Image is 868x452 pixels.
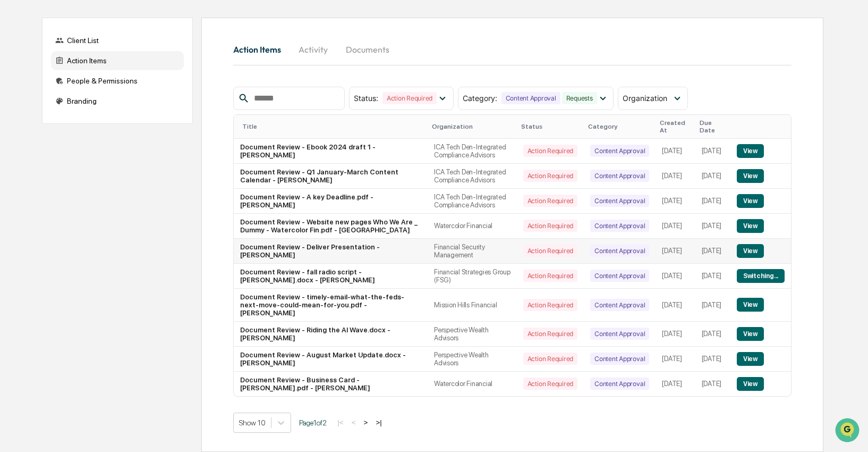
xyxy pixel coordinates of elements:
td: Document Review - fall radio script - [PERSON_NAME].docx - [PERSON_NAME] [234,264,428,289]
td: [DATE] [656,239,695,264]
td: Document Review - Riding the AI Wave.docx - [PERSON_NAME] [234,322,428,347]
span: Organization [623,94,667,103]
div: Content Approval [590,145,649,157]
button: View [737,144,764,158]
div: Status [521,123,580,130]
button: > [361,418,371,427]
button: Documents [337,37,398,62]
td: [DATE] [656,372,695,396]
div: Action Required [523,299,577,311]
div: 🖐️ [11,135,19,144]
button: View [737,327,764,341]
td: [DATE] [656,347,695,372]
td: Document Review - Business Card - [PERSON_NAME].pdf - [PERSON_NAME] [234,372,428,396]
div: Action Required [523,170,577,182]
button: Action Items [233,37,290,62]
td: [DATE] [695,239,730,264]
button: >| [372,418,385,427]
td: [DATE] [695,214,730,239]
div: Content Approval [501,92,560,104]
div: Content Approval [590,328,649,340]
td: Perspective Wealth Advisors [428,322,516,347]
button: Start new chat [181,85,193,97]
div: Action Required [523,378,577,390]
td: Document Review - Website new pages Who We Are _ Dummy - Watercolor Fin.pdf - [GEOGRAPHIC_DATA] [234,214,428,239]
div: Content Approval [590,220,649,232]
td: [DATE] [695,347,730,372]
div: Content Approval [590,170,649,182]
div: activity tabs [233,37,792,62]
div: Content Approval [590,245,649,257]
div: Content Approval [590,299,649,311]
span: Preclearance [21,134,69,145]
td: Financial Strategies Group (FSG) [428,264,516,289]
span: Category : [463,94,497,103]
div: Action Items [51,51,184,70]
td: [DATE] [656,164,695,189]
div: Due Date [700,119,726,134]
button: |< [335,418,347,427]
td: Document Review - Deliver Presentation - [PERSON_NAME] [234,239,428,264]
div: Action Required [523,353,577,365]
div: 🔎 [11,155,19,164]
div: Content Approval [590,353,649,365]
a: Powered byPylon [75,180,129,188]
td: Document Review - Q1 January-March Content Calendar - [PERSON_NAME] [234,164,428,189]
button: View [737,169,764,183]
td: [DATE] [695,322,730,347]
td: [DATE] [656,322,695,347]
div: Action Required [523,270,577,282]
div: Title [242,123,424,130]
td: Mission Hills Financial [428,289,516,322]
div: Content Approval [590,378,649,390]
td: Financial Security Management [428,239,516,264]
td: [DATE] [656,289,695,322]
div: Action Required [523,245,577,257]
span: Status : [354,94,378,103]
button: View [737,219,764,233]
td: [DATE] [695,264,730,289]
button: Activity [290,37,337,62]
div: 🗄️ [77,135,86,144]
div: Branding [51,91,184,111]
a: 🔎Data Lookup [6,150,71,169]
div: Content Approval [590,195,649,207]
div: Client List [51,31,184,50]
td: [DATE] [695,189,730,214]
div: Start new chat [36,81,174,92]
div: Action Required [523,328,577,340]
span: Data Lookup [21,154,67,165]
img: 1746055101610-c473b297-6a78-478c-a979-82029cc54cd1 [11,81,30,101]
td: [DATE] [695,139,730,164]
span: Attestations [88,134,132,145]
td: [DATE] [656,214,695,239]
td: Document Review - August Market Update.docx - [PERSON_NAME] [234,347,428,372]
div: Action Required [523,195,577,207]
div: People & Permissions [51,71,184,90]
td: ICA Tech Den-Integrated Compliance Advisors [428,164,516,189]
td: Watercolor Financial [428,372,516,396]
td: Document Review - A key Deadline.pdf - [PERSON_NAME] [234,189,428,214]
td: Watercolor Financial [428,214,516,239]
button: < [348,418,359,427]
button: View [737,298,764,312]
div: Action Required [382,92,437,104]
span: Pylon [106,180,129,188]
div: We're available if you need us! [36,92,134,101]
td: [DATE] [656,139,695,164]
button: View [737,352,764,366]
button: View [737,377,764,391]
button: View [737,194,764,208]
td: [DATE] [656,264,695,289]
div: Action Required [523,145,577,157]
span: Page 1 of 2 [299,418,327,427]
button: Switching... [737,269,785,283]
td: Document Review - Ebook 2024 draft 1 - [PERSON_NAME] [234,139,428,164]
div: Organization [432,123,512,130]
td: Document Review - timely-email-what-the-feds-next-move-could-mean-for-you.pdf - [PERSON_NAME] [234,289,428,322]
td: [DATE] [695,289,730,322]
a: 🗄️Attestations [73,130,136,149]
td: [DATE] [656,189,695,214]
